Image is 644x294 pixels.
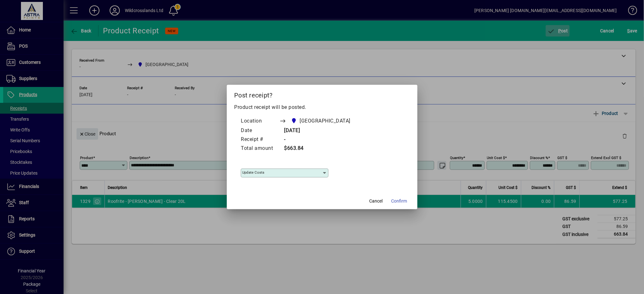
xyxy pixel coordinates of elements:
[241,116,280,126] td: Location
[241,135,280,144] td: Receipt #
[369,198,383,204] span: Cancel
[366,195,386,207] button: Cancel
[234,104,410,111] p: Product receipt will be posted.
[227,85,417,103] h2: Post receipt?
[241,126,280,135] td: Date
[280,126,363,135] td: [DATE]
[289,117,353,125] span: Christchurch
[241,144,280,153] td: Total amount
[280,144,363,153] td: $663.84
[280,135,363,144] td: -
[391,198,407,204] span: Confirm
[300,117,351,125] span: [GEOGRAPHIC_DATA]
[242,170,265,175] mat-label: Update costs
[389,195,410,207] button: Confirm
